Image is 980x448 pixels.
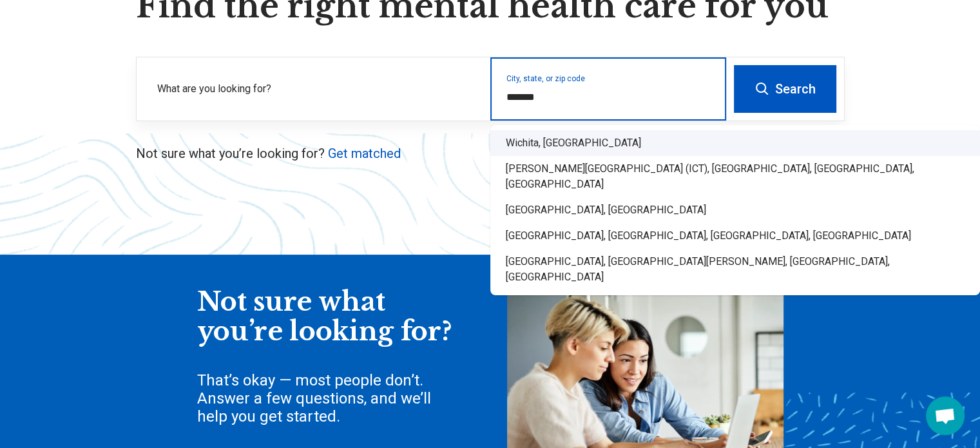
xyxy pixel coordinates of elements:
[197,371,455,425] div: That’s okay — most people don’t. Answer a few questions, and we’ll help you get started.
[490,130,980,156] div: Wichita, [GEOGRAPHIC_DATA]
[926,396,965,435] div: Open chat
[328,146,401,161] a: Get matched
[136,144,845,162] p: Not sure what you’re looking for?
[197,287,455,346] div: Not sure what you’re looking for?
[490,249,980,290] div: [GEOGRAPHIC_DATA], [GEOGRAPHIC_DATA][PERSON_NAME], [GEOGRAPHIC_DATA], [GEOGRAPHIC_DATA]
[490,156,980,197] div: [PERSON_NAME][GEOGRAPHIC_DATA] (ICT), [GEOGRAPHIC_DATA], [GEOGRAPHIC_DATA], [GEOGRAPHIC_DATA]
[734,65,836,113] button: Search
[157,81,475,97] label: What are you looking for?
[490,223,980,249] div: [GEOGRAPHIC_DATA], [GEOGRAPHIC_DATA], [GEOGRAPHIC_DATA], [GEOGRAPHIC_DATA]
[490,197,980,223] div: [GEOGRAPHIC_DATA], [GEOGRAPHIC_DATA]
[490,125,980,295] div: Suggestions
